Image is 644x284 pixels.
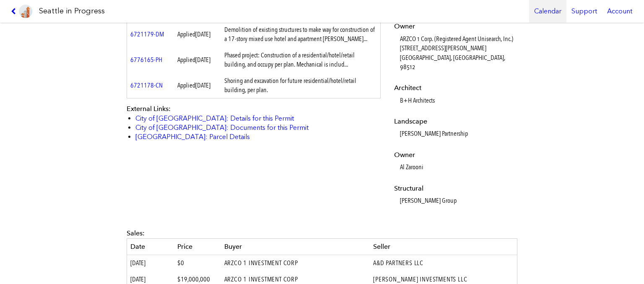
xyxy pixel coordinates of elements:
[400,129,515,138] dd: [PERSON_NAME] Partnership
[370,255,517,271] td: A&D PARTNERS LLC
[174,22,221,47] td: Applied
[221,22,381,47] td: Demolition of existing structures to make way for construction of a 17-story mixed use hotel and ...
[221,255,370,271] td: ARZCO 1 INVESTMENT CORP
[394,22,515,31] dt: Owner
[400,196,515,205] dd: [PERSON_NAME] Group
[221,47,381,73] td: Phased project: Construction of a residential/hotel/retail building, and occupy per plan. Mechani...
[370,238,517,255] th: Seller
[400,34,515,72] dd: ARZCO 1 Corp. (Registered Agent Unisearch, Inc.) [STREET_ADDRESS][PERSON_NAME] [GEOGRAPHIC_DATA],...
[195,81,210,89] span: [DATE]
[39,6,105,16] h1: Seattle in Progress
[174,255,221,271] td: $0
[174,73,221,98] td: Applied
[394,83,515,93] dt: Architect
[130,56,162,64] a: 6776165-PH
[195,56,210,64] span: [DATE]
[195,30,210,38] span: [DATE]
[394,117,515,126] dt: Landscape
[130,259,145,267] span: [DATE]
[127,229,517,238] div: Sales:
[394,184,515,193] dt: Structural
[174,47,221,73] td: Applied
[130,275,145,283] span: [DATE]
[400,163,515,172] dd: Al Zarooni
[400,96,515,105] dd: B+H Architects
[127,105,171,113] span: External Links:
[221,73,381,98] td: Shoring and excavation for future residential/hotel/retail building, per plan.
[394,150,515,160] dt: Owner
[135,124,309,132] a: City of [GEOGRAPHIC_DATA]: Documents for this Permit
[127,238,174,255] th: Date
[135,133,250,141] a: [GEOGRAPHIC_DATA]: Parcel Details
[135,114,294,122] a: City of [GEOGRAPHIC_DATA]: Details for this Permit
[130,81,163,89] a: 6721178-CN
[221,238,370,255] th: Buyer
[19,5,32,18] img: favicon-96x96.png
[130,30,164,38] a: 6721179-DM
[174,238,221,255] th: Price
